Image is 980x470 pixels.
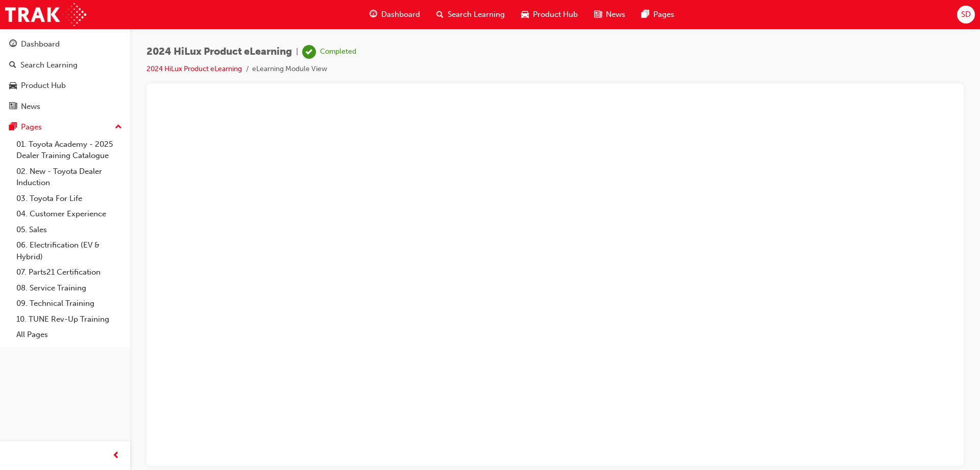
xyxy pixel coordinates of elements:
a: 05. Sales [12,222,126,238]
a: 08. Service Training [12,280,126,296]
span: Dashboard [381,9,420,20]
a: 04. Customer Experience [12,206,126,222]
img: Trak [5,3,86,26]
a: Dashboard [4,35,126,54]
span: car-icon [9,81,17,91]
span: | [296,46,298,58]
a: 01. Toyota Academy - 2025 Dealer Training Catalogue [12,137,126,164]
a: 02. New - Toyota Dealer Induction [12,164,126,191]
div: News [21,101,40,113]
a: 10. TUNE Rev-Up Training [12,311,126,327]
a: car-iconProduct Hub [513,4,586,25]
a: 2024 HiLux Product eLearning [146,64,242,73]
li: eLearning Module View [252,63,327,75]
a: News [4,97,126,116]
button: Pages [4,118,126,137]
a: 06. Electrification (EV & Hybrid) [12,237,126,264]
span: prev-icon [112,450,120,462]
span: search-icon [9,61,16,70]
span: SD [961,9,971,20]
span: guage-icon [370,8,377,21]
span: pages-icon [9,123,17,132]
a: Search Learning [4,56,126,75]
a: Product Hub [4,76,126,95]
a: 07. Parts21 Certification [12,264,126,280]
a: 09. Technical Training [12,296,126,311]
div: Search Learning [20,59,78,71]
span: Product Hub [533,9,578,20]
span: news-icon [9,102,17,111]
span: News [606,9,625,20]
a: search-iconSearch Learning [428,4,513,25]
span: guage-icon [9,40,17,49]
span: pages-icon [642,8,649,21]
div: Product Hub [21,80,66,92]
span: car-icon [521,8,529,21]
div: Completed [320,47,356,57]
span: learningRecordVerb_COMPLETE-icon [302,45,316,59]
span: up-icon [115,121,122,134]
span: Pages [653,9,674,20]
span: 2024 HiLux Product eLearning [146,46,292,58]
a: 03. Toyota For Life [12,191,126,207]
a: All Pages [12,327,126,343]
div: Dashboard [21,38,60,50]
a: guage-iconDashboard [361,4,428,25]
span: news-icon [594,8,602,21]
button: SD [957,6,975,24]
button: DashboardSearch LearningProduct HubNews [4,33,126,118]
span: search-icon [436,8,444,21]
a: pages-iconPages [633,4,682,25]
div: Pages [21,121,42,133]
a: news-iconNews [586,4,633,25]
span: Search Learning [448,9,505,20]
